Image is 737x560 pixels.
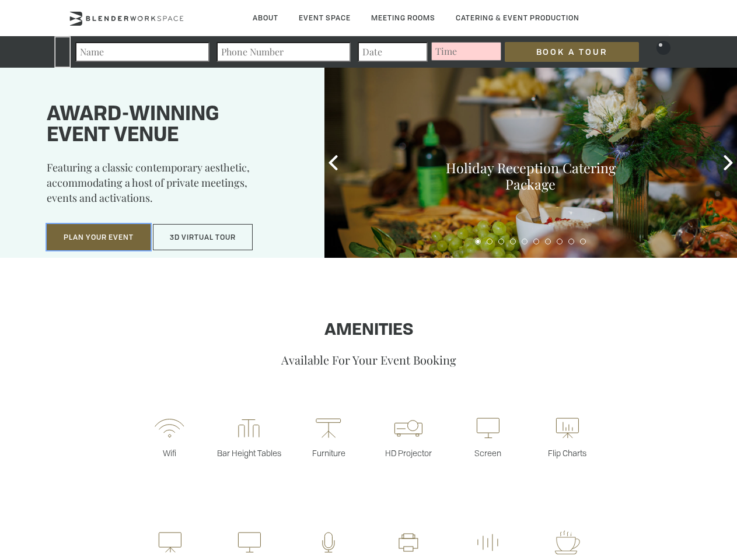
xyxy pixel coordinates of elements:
[47,104,295,146] h1: Award-winning event venue
[47,224,151,251] button: Plan Your Event
[37,321,700,340] h1: Amenities
[528,447,607,459] p: Flip Charts
[369,447,448,459] p: HD Projector
[153,224,253,251] button: 3D Virtual Tour
[448,447,528,459] p: Screen
[37,352,700,367] p: Available For Your Event Booking
[446,159,616,193] a: Holiday Reception Catering Package
[505,42,639,62] input: Book a Tour
[216,42,351,62] input: Phone Number
[47,160,295,213] p: Featuring a classic contemporary aesthetic, accommodating a host of private meetings, events and ...
[130,447,209,459] p: Wifi
[75,42,209,62] input: Name
[289,447,368,459] p: Furniture
[209,447,289,459] p: Bar Height Tables
[358,42,428,62] input: Date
